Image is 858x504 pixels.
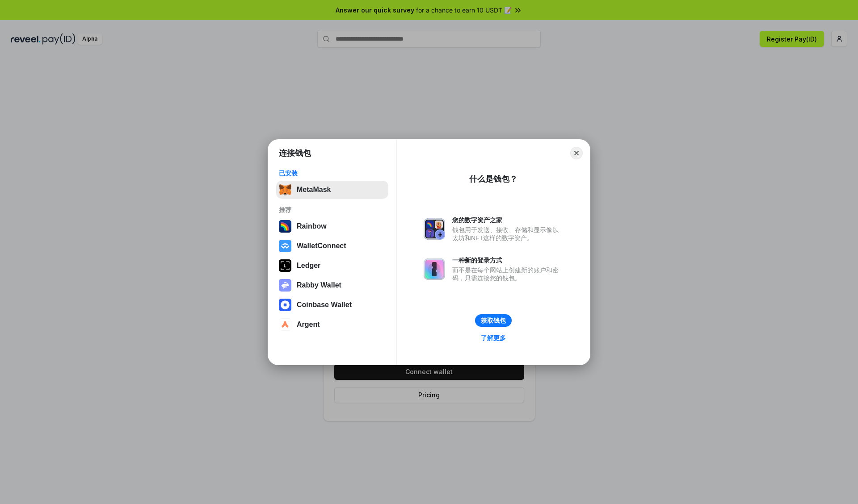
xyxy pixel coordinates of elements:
[276,237,388,255] button: WalletConnect
[475,332,511,344] a: 了解更多
[452,216,563,224] div: 您的数字资产之家
[424,218,445,240] img: svg+xml,%3Csvg%20xmlns%3D%22http%3A%2F%2Fwww.w3.org%2F2000%2Fsvg%22%20fill%3D%22none%22%20viewBox...
[452,256,563,264] div: 一种新的登录方式
[424,258,445,280] img: svg+xml,%3Csvg%20xmlns%3D%22http%3A%2F%2Fwww.w3.org%2F2000%2Fsvg%22%20fill%3D%22none%22%20viewBox...
[481,317,506,325] div: 获取钱包
[475,314,512,327] button: 获取钱包
[297,222,327,230] div: Rainbow
[276,316,388,333] button: Argent
[297,186,331,194] div: MetaMask
[276,257,388,275] button: Ledger
[279,240,291,252] img: svg+xml,%3Csvg%20width%3D%2228%22%20height%3D%2228%22%20viewBox%3D%220%200%2028%2028%22%20fill%3D...
[481,334,506,342] div: 了解更多
[297,242,346,250] div: WalletConnect
[570,147,583,159] button: Close
[279,206,386,214] div: 推荐
[297,281,341,289] div: Rabby Wallet
[279,279,291,292] img: svg+xml,%3Csvg%20xmlns%3D%22http%3A%2F%2Fwww.w3.org%2F2000%2Fsvg%22%20fill%3D%22none%22%20viewBox...
[279,318,291,331] img: svg+xml,%3Csvg%20width%3D%2228%22%20height%3D%2228%22%20viewBox%3D%220%200%2028%2028%22%20fill%3D...
[279,148,311,158] h1: 连接钱包
[279,183,291,196] img: svg+xml,%3Csvg%20fill%3D%22none%22%20height%3D%2233%22%20viewBox%3D%220%200%2035%2033%22%20width%...
[279,299,291,311] img: svg+xml,%3Csvg%20width%3D%2228%22%20height%3D%2228%22%20viewBox%3D%220%200%2028%2028%22%20fill%3D...
[452,226,563,242] div: 钱包用于发送、接收、存储和显示像以太坊和NFT这样的数字资产。
[276,181,388,199] button: MetaMask
[469,174,517,184] div: 什么是钱包？
[279,169,386,177] div: 已安装
[452,266,563,282] div: 而不是在每个网站上创建新的账户和密码，只需连接您的钱包。
[279,259,291,272] img: svg+xml,%3Csvg%20xmlns%3D%22http%3A%2F%2Fwww.w3.org%2F2000%2Fsvg%22%20width%3D%2228%22%20height%3...
[297,262,320,270] div: Ledger
[276,217,388,235] button: Rainbow
[297,301,352,309] div: Coinbase Wallet
[279,220,291,233] img: svg+xml,%3Csvg%20width%3D%22120%22%20height%3D%22120%22%20viewBox%3D%220%200%20120%20120%22%20fil...
[276,296,388,314] button: Coinbase Wallet
[276,276,388,294] button: Rabby Wallet
[297,321,320,329] div: Argent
